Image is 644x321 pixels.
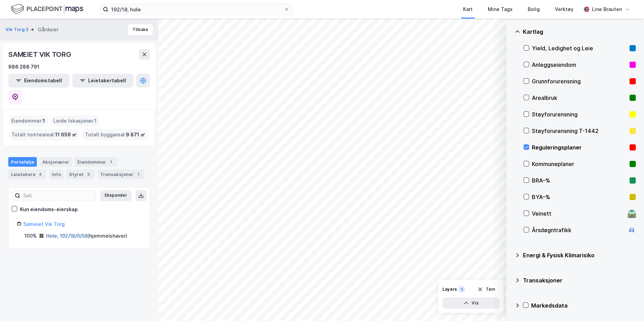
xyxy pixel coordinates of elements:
div: Leide lokasjoner : [51,115,99,126]
div: Bolig [528,5,540,13]
div: Støyforurensning [532,110,627,118]
div: 3 [85,171,92,178]
div: 100% [24,232,37,240]
div: Støyforurensning T-1442 [532,127,627,135]
div: Eiendommer [75,157,117,167]
div: Kontrollprogram for chat [610,288,644,321]
div: Totalt byggareal : [82,129,148,140]
div: Årsdøgntrafikk [532,226,625,234]
div: Anleggseiendom [532,61,627,69]
div: 1 [458,286,465,293]
div: 4 [37,171,44,178]
div: Kartlag [523,28,636,36]
div: Energi & Fysisk Klimarisiko [523,251,636,259]
div: ( hjemmelshaver ) [46,232,127,240]
div: Kart [463,5,473,13]
div: Verktøy [555,5,573,13]
div: Layers [442,287,457,292]
div: BRA–% [532,176,627,185]
div: Kommuneplaner [532,160,627,168]
div: BYA–% [532,193,627,201]
input: Søk på adresse, matrikkel, gårdeiere, leietakere eller personer [108,4,284,14]
span: 9 871 ㎡ [126,131,145,139]
div: Yield, Ledighet og Leie [532,44,627,52]
div: Arealbruk [532,94,627,102]
div: Info [49,169,64,179]
button: Leietakertabell [72,74,133,87]
div: Kun eiendoms-eierskap [20,205,78,214]
div: Mine Tags [488,5,513,13]
a: Sameiet Vik Torg [23,221,65,227]
div: Gårdeier [38,25,58,34]
div: SAMEIET VIK TORG [8,49,73,60]
button: Ekspander [100,190,131,201]
div: Totalt tomteareal : [9,129,79,140]
div: 1 [135,171,142,178]
a: Hole, 192/18/0/58 [46,233,87,239]
iframe: Chat Widget [610,288,644,321]
input: Søk [20,190,96,201]
div: Transaksjoner [97,169,144,179]
div: Grunnforurensning [532,77,627,85]
button: Vis [442,298,500,309]
div: Portefølje [8,157,37,167]
img: logo.f888ab2527a4732fd821a326f86c7f29.svg [11,3,83,15]
div: 986 288 791 [8,63,40,71]
button: Tøm [473,284,500,295]
div: Eiendommer : [9,115,48,126]
button: Vik Torg 2 [6,26,30,33]
div: 1 [107,158,114,165]
span: 11 659 ㎡ [55,131,77,139]
div: Styret [66,169,95,179]
span: 1 [43,117,45,125]
div: Veinett [532,209,625,218]
button: Eiendomstabell [8,74,69,87]
div: Aksjonærer [40,157,72,167]
div: Leietakere [8,169,46,179]
div: Reguleringsplaner [532,143,627,152]
div: 🛣️ [627,209,636,218]
span: 1 [94,117,97,125]
div: Transaksjoner [523,276,636,284]
button: Tilbake [128,24,153,35]
div: Line Brauten [592,5,622,13]
div: Markedsdata [531,301,636,310]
